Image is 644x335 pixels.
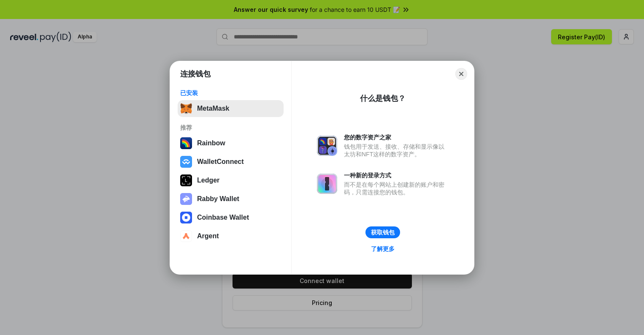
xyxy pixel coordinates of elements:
div: 获取钱包 [371,229,395,236]
button: Rabby Wallet [178,191,284,207]
button: Close [455,68,467,80]
div: 什么是钱包？ [360,93,406,103]
img: svg+xml,%3Csvg%20width%3D%2228%22%20height%3D%2228%22%20viewBox%3D%220%200%2028%2028%22%20fill%3D... [180,230,192,242]
img: svg+xml,%3Csvg%20xmlns%3D%22http%3A%2F%2Fwww.w3.org%2F2000%2Fsvg%22%20fill%3D%22none%22%20viewBox... [180,193,192,205]
button: Ledger [178,172,284,189]
div: 钱包用于发送、接收、存储和显示像以太坊和NFT这样的数字资产。 [344,143,449,158]
img: svg+xml,%3Csvg%20width%3D%2228%22%20height%3D%2228%22%20viewBox%3D%220%200%2028%2028%22%20fill%3D... [180,156,192,168]
button: 获取钱包 [365,226,400,238]
img: svg+xml,%3Csvg%20xmlns%3D%22http%3A%2F%2Fwww.w3.org%2F2000%2Fsvg%22%20fill%3D%22none%22%20viewBox... [317,174,337,194]
img: svg+xml,%3Csvg%20width%3D%22120%22%20height%3D%22120%22%20viewBox%3D%220%200%20120%20120%22%20fil... [180,137,192,149]
div: Rabby Wallet [197,195,239,203]
button: Coinbase Wallet [178,209,284,226]
div: 而不是在每个网站上创建新的账户和密码，只需连接您的钱包。 [344,181,449,196]
button: Rainbow [178,135,284,152]
img: svg+xml,%3Csvg%20fill%3D%22none%22%20height%3D%2233%22%20viewBox%3D%220%200%2035%2033%22%20width%... [180,103,192,114]
button: Argent [178,228,284,245]
div: Ledger [197,177,219,184]
button: WalletConnect [178,153,284,170]
div: 了解更多 [371,245,395,253]
div: 一种新的登录方式 [344,172,449,179]
div: Argent [197,232,219,240]
h1: 连接钱包 [180,69,211,79]
div: WalletConnect [197,158,244,166]
div: Coinbase Wallet [197,214,249,221]
img: svg+xml,%3Csvg%20width%3D%2228%22%20height%3D%2228%22%20viewBox%3D%220%200%2028%2028%22%20fill%3D... [180,212,192,223]
div: 您的数字资产之家 [344,133,449,141]
a: 了解更多 [366,243,400,254]
div: 推荐 [180,124,281,131]
button: MetaMask [178,100,284,117]
div: MetaMask [197,105,229,112]
img: svg+xml,%3Csvg%20xmlns%3D%22http%3A%2F%2Fwww.w3.org%2F2000%2Fsvg%22%20width%3D%2228%22%20height%3... [180,174,192,186]
img: svg+xml,%3Csvg%20xmlns%3D%22http%3A%2F%2Fwww.w3.org%2F2000%2Fsvg%22%20fill%3D%22none%22%20viewBox... [317,136,337,156]
div: Rainbow [197,139,225,147]
div: 已安装 [180,89,281,97]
